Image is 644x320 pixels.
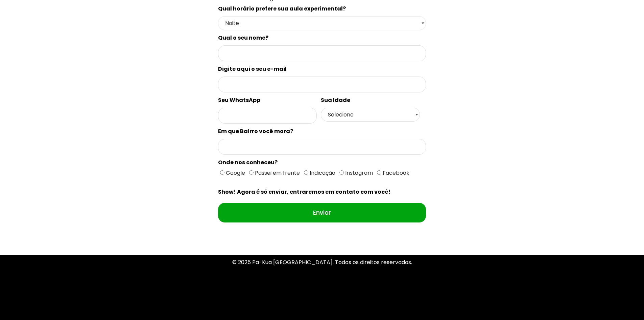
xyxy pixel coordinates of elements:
[304,170,308,175] input: Indicação
[218,5,346,13] spam: Qual horário prefere sua aula experimental?
[308,169,335,177] span: Indicação
[292,286,352,294] a: Política de Privacidade
[129,258,515,267] p: © 2025 Pa-Kua [GEOGRAPHIC_DATA]. Todos os direitos reservados.
[321,96,350,104] spam: Sua Idade
[339,170,344,175] input: Instagram
[218,34,268,42] spam: Qual o seu nome?
[377,170,381,175] input: Facebook
[218,96,260,104] spam: Seu WhatsApp
[224,169,245,177] span: Google
[344,169,373,177] span: Instagram
[218,127,293,135] spam: Em que Bairro você mora?
[249,170,254,175] input: Passei em frente
[218,65,287,73] spam: Digite aqui o seu e-mail
[218,203,426,222] input: Enviar
[254,169,300,177] span: Passei em frente
[220,170,224,175] input: Google
[218,158,278,166] spam: Onde nos conheceu?
[218,188,391,196] spam: Show! Agora é só enviar, entraremos em contato com você!
[381,169,409,177] span: Facebook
